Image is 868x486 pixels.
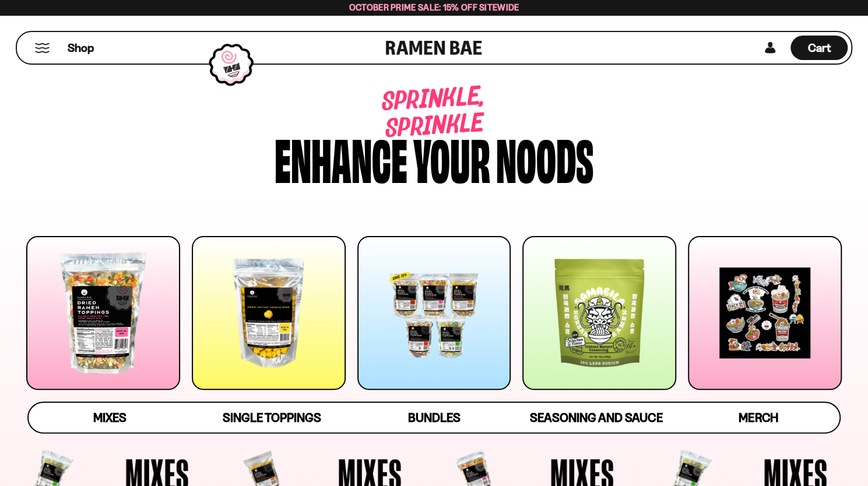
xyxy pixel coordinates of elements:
span: Cart [808,41,831,55]
span: Bundles [407,410,460,425]
span: October Prime Sale: 15% off Sitewide [349,2,519,13]
a: Bundles [353,403,515,432]
span: Mixes [93,410,126,425]
span: Single Toppings [223,410,321,425]
span: Seasoning and Sauce [530,410,662,425]
a: Seasoning and Sauce [515,403,677,432]
div: Enhance [275,130,407,185]
span: Merch [739,410,778,425]
a: Single Toppings [191,403,353,432]
div: Cart [790,32,848,64]
button: Mobile Menu Trigger [34,43,50,53]
a: Merch [677,403,839,432]
span: Shop [68,40,94,56]
div: noods [496,130,593,185]
a: Mixes [29,403,191,432]
div: your [413,130,490,185]
a: Shop [68,36,94,60]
